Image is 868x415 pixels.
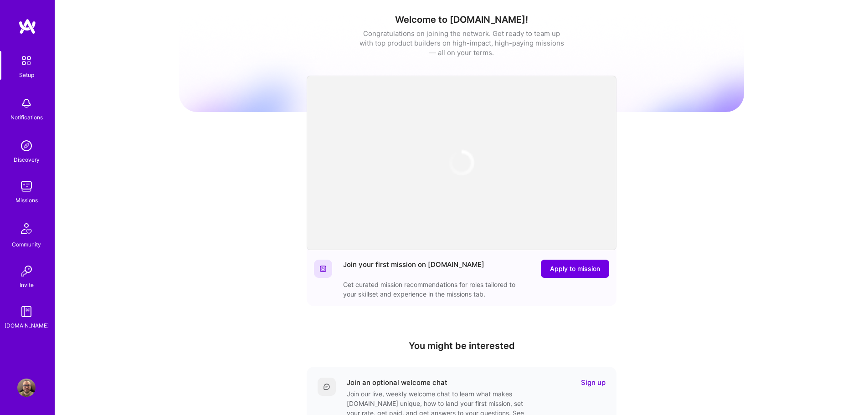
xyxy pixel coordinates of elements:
[10,113,43,122] div: Notifications
[20,280,34,290] div: Invite
[343,260,484,278] div: Join your first mission on [DOMAIN_NAME]
[15,379,38,397] a: User Avatar
[17,94,36,113] img: bell
[5,321,49,330] div: [DOMAIN_NAME]
[319,265,327,272] img: Website
[541,260,609,278] button: Apply to mission
[14,155,40,164] div: Discovery
[17,137,36,155] img: discovery
[15,195,38,205] div: Missions
[307,340,616,351] h4: You might be interested
[307,76,616,250] iframe: video
[18,18,36,35] img: logo
[550,264,600,273] span: Apply to mission
[179,14,744,25] h1: Welcome to [DOMAIN_NAME]!
[343,280,525,299] div: Get curated mission recommendations for roles tailored to your skillset and experience in the mis...
[17,302,36,321] img: guide book
[581,378,606,387] a: Sign up
[347,378,447,387] div: Join an optional welcome chat
[17,51,36,70] img: setup
[445,147,478,179] img: loading
[15,218,37,240] img: Community
[17,379,36,397] img: User Avatar
[12,240,41,249] div: Community
[19,70,34,80] div: Setup
[323,383,330,390] img: Comment
[359,29,564,57] div: Congratulations on joining the network. Get ready to team up with top product builders on high-im...
[17,262,36,280] img: Invite
[17,177,36,195] img: teamwork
